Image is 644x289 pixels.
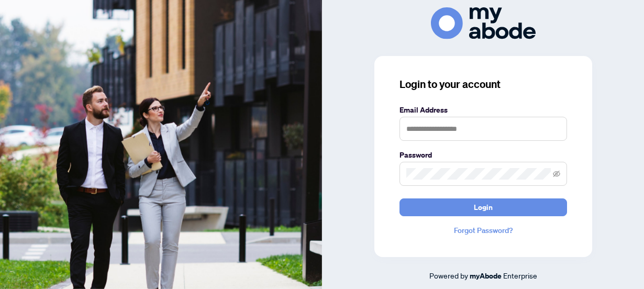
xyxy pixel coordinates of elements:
[503,271,537,280] span: Enterprise
[470,270,502,282] a: myAbode
[399,149,567,161] label: Password
[429,271,468,280] span: Powered by
[474,199,493,216] span: Login
[399,77,567,92] h3: Login to your account
[431,7,536,39] img: ma-logo
[399,198,567,216] button: Login
[399,104,567,116] label: Email Address
[399,225,567,236] a: Forgot Password?
[553,170,560,177] span: eye-invisible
